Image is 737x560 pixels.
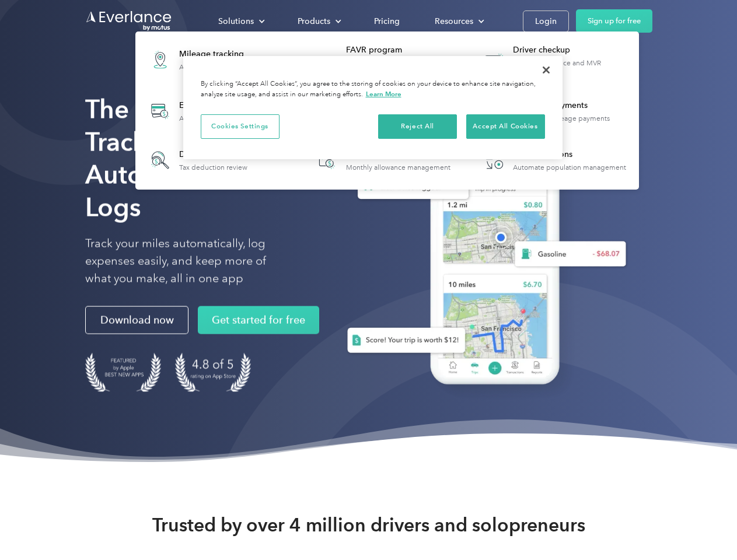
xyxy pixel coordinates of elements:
div: License, insurance and MVR verification [513,59,633,75]
a: Go to homepage [85,10,173,32]
div: Mileage tracking [179,48,255,60]
div: By clicking “Accept All Cookies”, you agree to the storing of cookies on your device to enhance s... [201,79,545,100]
a: Download now [85,306,188,334]
div: Deduction finder [179,149,247,160]
a: Sign up for free [576,9,652,33]
a: HR IntegrationsAutomate population management [475,141,632,179]
div: Products [286,11,351,32]
nav: Products [135,32,639,190]
a: More information about your privacy, opens in a new tab [366,90,401,98]
a: Mileage trackingAutomatic mileage logs [141,38,261,81]
div: Tax deduction review [179,163,247,171]
div: Cookie banner [183,56,563,159]
a: Deduction finderTax deduction review [141,141,253,179]
a: Login [523,10,569,32]
div: Pricing [374,14,400,29]
div: Monthly allowance management [346,163,450,171]
img: Everlance, mileage tracker app, expense tracking app [329,111,635,402]
a: FAVR programFixed & Variable Rate reimbursement design & management [308,38,466,81]
div: Resources [435,14,473,29]
img: Badge for Featured by Apple Best New Apps [85,353,161,392]
div: Driver checkup [513,44,633,56]
div: Automatic transaction logs [179,114,263,123]
button: Close [533,57,559,83]
div: Products [298,14,330,29]
a: Expense trackingAutomatic transaction logs [141,90,269,132]
a: Pricing [362,11,411,32]
p: Track your miles automatically, log expenses easily, and keep more of what you make, all in one app [85,235,294,288]
button: Reject All [378,114,457,139]
div: Automatic mileage logs [179,63,255,71]
a: Accountable planMonthly allowance management [308,141,456,179]
div: HR Integrations [513,149,626,160]
div: FAVR program [346,44,466,56]
strong: Trusted by over 4 million drivers and solopreneurs [152,513,585,537]
button: Cookies Settings [201,114,280,139]
a: Driver checkupLicense, insurance and MVR verification [475,38,633,81]
div: Privacy [183,56,563,159]
div: Solutions [207,11,274,32]
button: Accept All Cookies [466,114,545,139]
img: 4.9 out of 5 stars on the app store [175,353,251,392]
div: Automate population management [513,163,626,171]
div: Expense tracking [179,100,263,111]
div: Login [535,14,557,29]
a: Get started for free [198,306,319,334]
div: Solutions [218,14,254,29]
div: Resources [423,11,494,32]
